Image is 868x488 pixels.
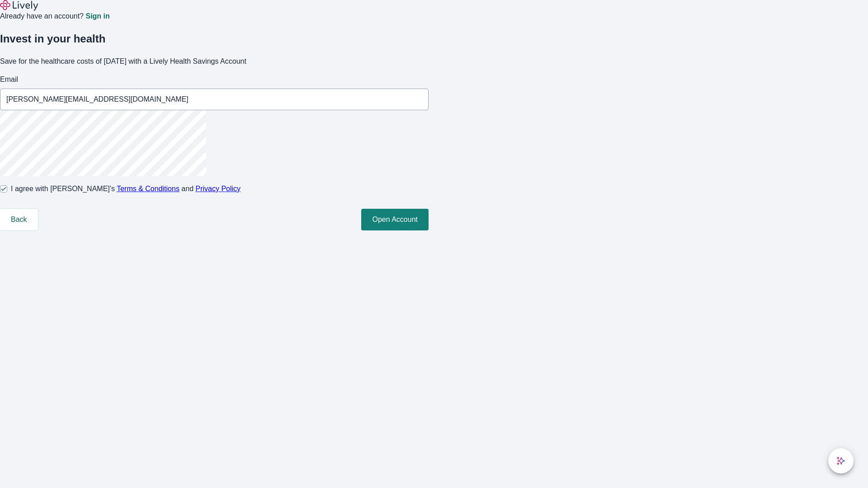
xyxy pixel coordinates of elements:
[196,185,241,192] a: Privacy Policy
[361,209,429,230] button: Open Account
[11,183,241,194] span: I agree with [PERSON_NAME]’s and
[85,13,109,20] a: Sign in
[828,448,854,474] button: chat
[117,185,179,192] a: Terms & Conditions
[836,456,845,465] svg: Lively AI Assistant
